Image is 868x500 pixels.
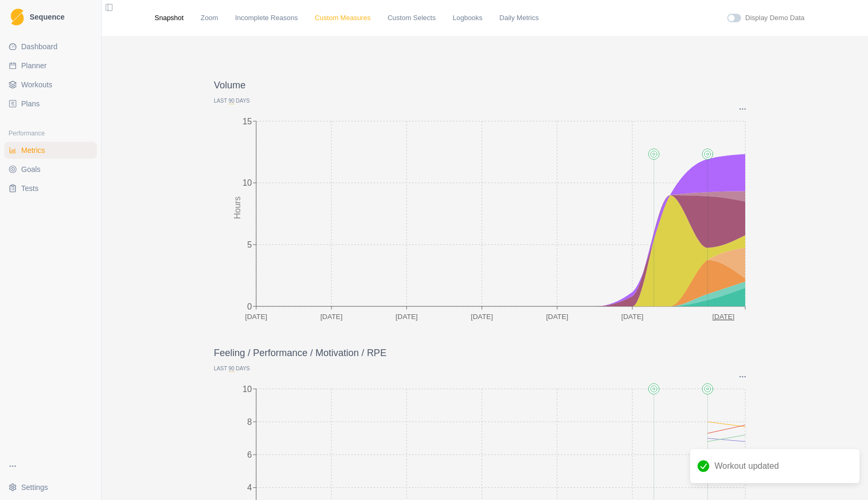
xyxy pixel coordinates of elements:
[201,13,218,23] a: Zoom
[4,161,97,178] a: Goals
[621,313,644,321] text: [DATE]
[690,449,860,483] div: Workout updated
[242,384,252,393] tspan: 10
[21,41,58,52] span: Dashboard
[11,8,24,26] img: Logo
[242,116,252,125] tspan: 15
[712,313,735,321] text: [DATE]
[738,372,747,381] button: Options
[247,483,252,492] tspan: 4
[21,98,40,109] span: Plans
[745,13,804,23] label: Display Demo Data
[229,366,234,372] span: 90
[500,13,539,23] a: Daily Metrics
[315,13,370,23] a: Custom Measures
[229,98,234,104] span: 90
[214,346,756,360] p: Feeling / Performance / Motivation / RPE
[4,95,97,112] a: Plans
[21,183,39,194] span: Tests
[4,125,97,142] div: Performance
[247,450,252,459] tspan: 6
[387,13,436,23] a: Custom Selects
[214,97,756,105] p: Last Days
[235,13,298,23] a: Incomplete Reasons
[21,79,52,90] span: Workouts
[245,313,267,321] text: [DATE]
[247,240,252,249] tspan: 5
[21,145,45,156] span: Metrics
[30,13,65,21] span: Sequence
[214,78,756,93] p: Volume
[242,178,252,187] tspan: 10
[21,164,41,175] span: Goals
[395,313,418,321] text: [DATE]
[4,180,97,197] a: Tests
[4,38,97,55] a: Dashboard
[320,313,342,321] text: [DATE]
[247,302,252,311] tspan: 0
[233,196,242,219] tspan: Hours
[4,479,97,496] button: Settings
[214,365,756,372] p: Last Days
[4,142,97,159] a: Metrics
[4,4,97,30] a: LogoSequence
[471,313,493,321] text: [DATE]
[247,417,252,426] tspan: 8
[155,13,184,23] a: Snapshot
[21,60,47,71] span: Planner
[4,76,97,93] a: Workouts
[546,313,568,321] text: [DATE]
[453,13,482,23] a: Logbooks
[4,57,97,74] a: Planner
[738,105,747,113] button: Options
